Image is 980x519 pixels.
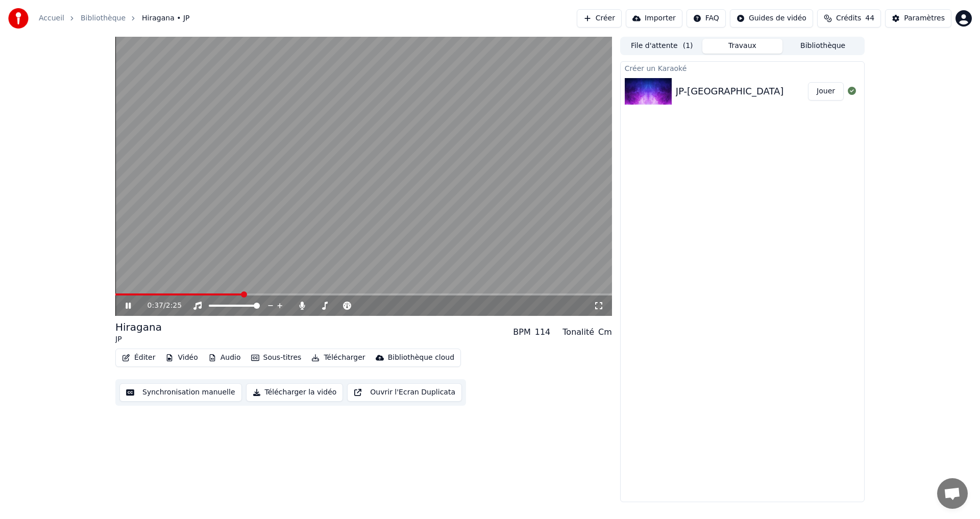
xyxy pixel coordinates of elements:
span: Hiragana • JP [142,13,189,23]
span: 0:37 [148,301,163,311]
a: Bibliothèque [81,13,126,23]
a: Accueil [39,13,64,23]
div: JP-[GEOGRAPHIC_DATA] [676,84,783,98]
a: Ouvrir le chat [937,478,968,509]
button: Importer [626,9,682,28]
span: Crédits [836,13,861,23]
button: Jouer [808,82,844,101]
div: Bibliothèque cloud [388,353,454,363]
button: Synchronisation manuelle [119,383,242,402]
button: Sous-titres [247,351,306,365]
button: Guides de vidéo [730,9,813,28]
button: Crédits44 [817,9,881,28]
div: Créer un Karaoké [621,62,864,74]
div: Tonalité [562,326,594,338]
div: 114 [535,326,551,338]
button: File d'attente [622,39,702,54]
button: Ouvrir l'Ecran Duplicata [347,383,462,402]
button: Télécharger [307,351,369,365]
div: BPM [513,326,530,338]
div: Cm [598,326,612,338]
div: Hiragana [115,320,162,334]
button: Éditer [118,351,159,365]
button: FAQ [687,9,726,28]
button: Créer [577,9,622,28]
div: Paramètres [904,13,945,23]
button: Vidéo [161,351,202,365]
button: Paramètres [885,9,951,28]
nav: breadcrumb [39,13,189,23]
button: Télécharger la vidéo [246,383,344,402]
span: 2:25 [166,301,182,311]
button: Audio [204,351,245,365]
img: youka [8,8,29,29]
button: Travaux [702,39,783,54]
div: / [148,301,172,311]
span: 44 [865,13,874,23]
span: ( 1 ) [683,41,693,51]
button: Bibliothèque [782,39,863,54]
div: JP [115,334,162,344]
